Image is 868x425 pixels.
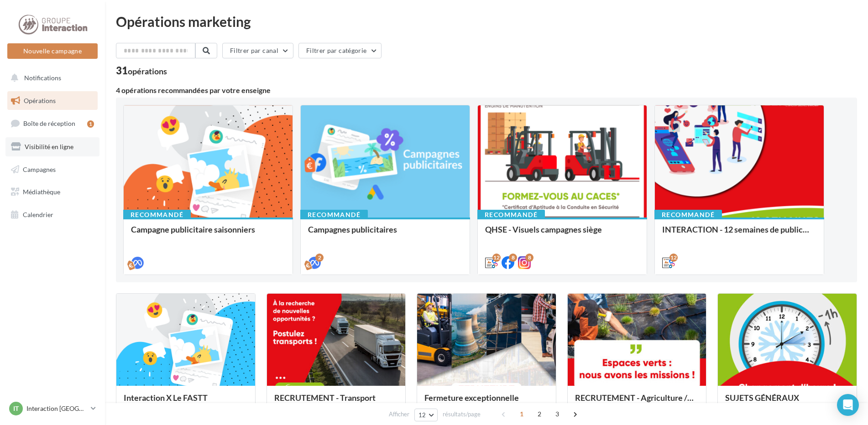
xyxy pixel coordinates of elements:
[550,407,565,421] span: 3
[492,254,501,262] div: 12
[424,393,549,411] div: Fermeture exceptionnelle
[525,254,533,262] div: 8
[124,393,248,411] div: Interaction X Le FASTT
[116,87,857,94] div: 4 opérations recommandées par votre enseigne
[123,210,191,220] div: Recommandé
[532,407,547,421] span: 2
[669,254,678,262] div: 12
[485,225,639,243] div: QHSE - Visuels campagnes siège
[116,15,857,28] div: Opérations marketing
[725,393,849,411] div: SUJETS GÉNÉRAUX
[5,160,99,179] a: Campagnes
[24,97,56,104] span: Opérations
[5,182,99,202] a: Médiathèque
[13,404,19,413] span: IT
[414,409,438,421] button: 12
[443,410,481,419] span: résultats/page
[662,225,816,243] div: INTERACTION - 12 semaines de publication
[274,393,398,411] div: RECRUTEMENT - Transport
[26,404,87,413] p: Interaction [GEOGRAPHIC_DATA]
[23,165,56,173] span: Campagnes
[509,254,517,262] div: 8
[222,43,293,58] button: Filtrer par canal
[23,119,75,127] span: Boîte de réception
[514,407,529,421] span: 1
[5,114,99,133] a: Boîte de réception1
[131,225,285,243] div: Campagne publicitaire saisonniers
[24,74,61,82] span: Notifications
[7,43,98,59] button: Nouvelle campagne
[5,68,96,88] button: Notifications
[5,91,99,110] a: Opérations
[5,137,99,156] a: Visibilité en ligne
[87,120,94,128] div: 1
[654,210,722,220] div: Recommandé
[308,225,462,243] div: Campagnes publicitaires
[575,393,699,411] div: RECRUTEMENT - Agriculture / Espaces verts
[389,410,409,419] span: Afficher
[25,143,73,150] span: Visibilité en ligne
[5,205,99,224] a: Calendrier
[477,210,545,220] div: Recommandé
[7,400,98,417] a: IT Interaction [GEOGRAPHIC_DATA]
[116,66,167,76] div: 31
[300,210,368,220] div: Recommandé
[23,211,53,218] span: Calendrier
[315,254,324,262] div: 2
[298,43,382,58] button: Filtrer par catégorie
[23,188,60,196] span: Médiathèque
[837,394,859,416] div: Open Intercom Messenger
[418,411,426,419] span: 12
[128,67,167,75] div: opérations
